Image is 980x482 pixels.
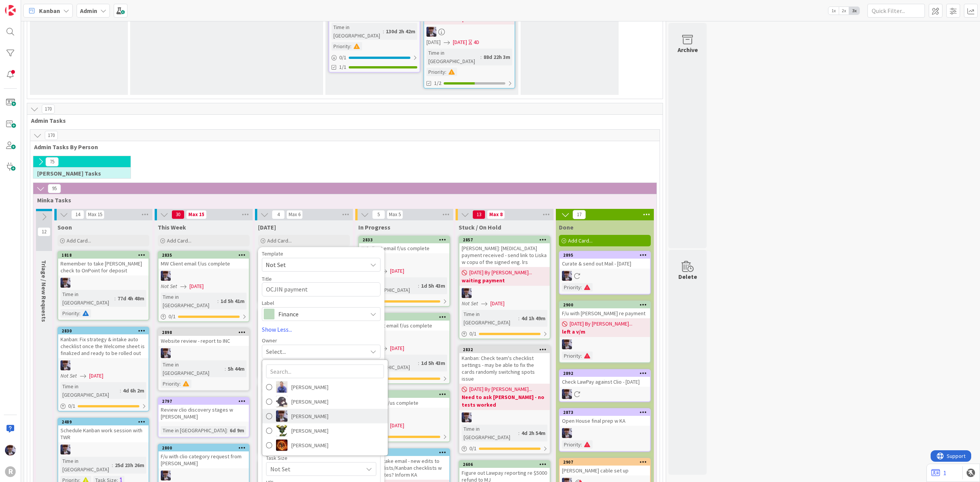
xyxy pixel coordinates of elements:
span: [DATE] [490,300,505,308]
div: 2873 [563,410,650,415]
span: Triage / New Requests [40,260,48,322]
div: [PERSON_NAME] cable set up [560,466,650,475]
div: 0/1 [359,432,449,441]
span: : [79,309,80,318]
span: : [120,386,121,395]
div: 2900 [560,301,650,308]
div: Max 8 [489,213,503,217]
span: Add Card... [167,237,191,244]
div: 1d 5h 41m [219,297,247,305]
span: This Week [158,223,186,231]
a: ML[PERSON_NAME] [262,409,388,423]
div: Kanban: Fix strategy & intake auto checklist once the Welcome sheet is finalized and ready to be ... [58,334,149,358]
div: 2606 [459,461,550,468]
div: Check LawPay against Clio - [DATE] [560,377,650,387]
div: 2800F/u with clio category request from [PERSON_NAME] [158,445,249,468]
div: 2835 [162,252,249,258]
img: ML [462,288,472,298]
div: ML [158,471,249,480]
div: 0/1 [158,312,249,321]
div: 0/1 [359,374,449,383]
div: MRR email f/us complete [359,398,449,408]
span: : [480,53,482,61]
span: : [418,282,419,290]
div: 2833INC client email f/us complete [359,236,449,253]
i: Not Set [60,372,77,379]
div: 2797 [162,399,249,404]
div: 88d 22h 3m [482,53,512,61]
a: KN[PERSON_NAME] [262,394,388,409]
div: 4d 6h 2m [121,386,146,395]
span: : [518,429,519,437]
span: 0 / 1 [469,445,477,453]
div: 2898 [158,329,249,336]
div: ML [459,412,550,422]
span: : [418,359,419,367]
a: 1818Remember to take [PERSON_NAME] check to OnPoint for depositMLTime in [GEOGRAPHIC_DATA]:77d 4h... [57,251,149,321]
div: ML [560,428,650,438]
div: 2800 [162,445,249,451]
img: ML [562,389,572,399]
div: 2904 [359,449,449,456]
span: : [445,68,446,76]
div: 4d 1h 49m [519,314,547,322]
span: : [581,440,582,449]
img: ML [60,278,70,288]
span: : [383,27,384,36]
a: 2892Check LawPay against Clio - [DATE]ML [559,369,651,402]
span: [DATE] [453,38,467,46]
div: ML [560,271,650,281]
span: In Progress [358,223,390,231]
span: : [581,352,582,360]
div: ML [158,348,249,358]
span: [PERSON_NAME] [291,410,328,422]
div: 2895 [560,252,650,259]
div: INC client email f/us complete [359,243,449,253]
span: : [114,294,116,303]
span: [DATE] [189,282,204,290]
div: ML [560,389,650,399]
img: ML [161,348,171,358]
div: 2835MW Client email f/us complete [158,252,249,269]
div: Time in [GEOGRAPHIC_DATA] [60,382,120,399]
img: ML [60,445,70,454]
div: Task Size [266,455,376,461]
img: JG [276,381,287,392]
div: 2892 [560,370,650,377]
div: 1818Remember to take [PERSON_NAME] check to OnPoint for deposit [58,252,149,275]
div: Time in [GEOGRAPHIC_DATA] [361,355,418,371]
div: 2830 [62,328,149,334]
div: 2900F/u with [PERSON_NAME] re payment [560,301,650,318]
div: 2857[PERSON_NAME]: [MEDICAL_DATA] payment received - send link to Liska w copu of the signed eng.... [459,236,550,267]
div: 2892Check LawPay against Clio - [DATE] [560,370,650,387]
a: 2830Kanban: Fix strategy & intake auto checklist once the Welcome sheet is finalized and ready to... [57,327,149,412]
span: 30 [171,210,185,219]
div: TWR client email f/us complete [359,321,449,331]
div: F/u with [PERSON_NAME] re payment [560,308,650,318]
span: Not Set [270,464,359,474]
div: 2606 [463,462,550,467]
div: Time in [GEOGRAPHIC_DATA] [161,293,217,309]
i: Not Set [161,283,177,290]
img: ML [562,271,572,281]
div: ML [359,410,449,420]
span: Done [559,223,573,231]
span: [DATE] By [PERSON_NAME]... [570,320,632,328]
div: 1818 [58,252,149,259]
span: 170 [42,104,55,114]
span: [DATE] By [PERSON_NAME]... [469,269,532,277]
div: 2857 [463,237,550,243]
span: : [227,426,228,435]
div: Priority [562,352,581,360]
span: Add Card... [67,237,91,244]
span: 95 [48,184,61,193]
span: 0 / 1 [168,313,176,321]
img: Visit kanbanzone.com [5,5,16,16]
div: 2898Website review - report to INC [158,329,249,346]
div: 2835 [158,252,249,259]
div: Priority [426,68,445,76]
div: 1818 [62,252,149,258]
div: 2834TWR client email f/us complete [359,314,449,331]
a: JG[PERSON_NAME] [262,379,388,394]
b: left a v/m [562,328,648,335]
